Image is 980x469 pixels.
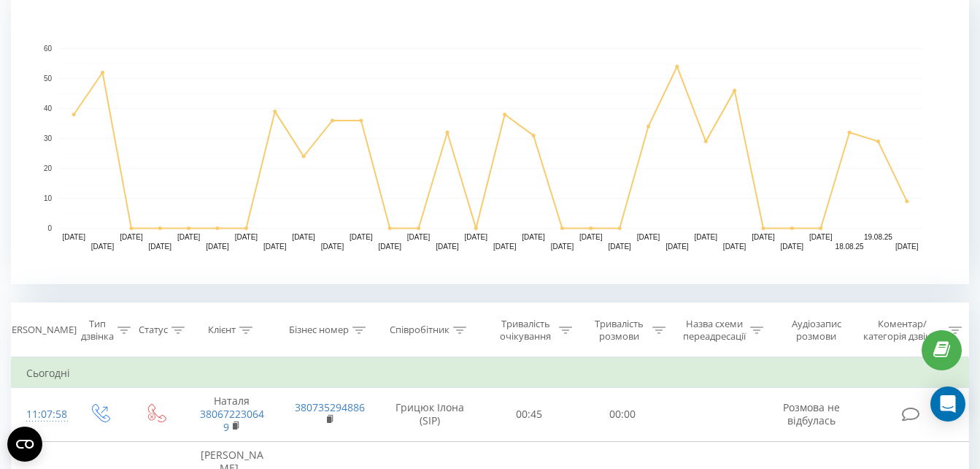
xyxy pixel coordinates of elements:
[44,75,53,83] text: 50
[752,233,775,241] text: [DATE]
[695,233,718,241] text: [DATE]
[120,233,143,241] text: [DATE]
[407,233,431,241] text: [DATE]
[7,427,42,462] button: Open CMP widget
[465,233,488,241] text: [DATE]
[200,407,264,434] a: 380672230649
[378,243,401,251] text: [DATE]
[608,243,631,251] text: [DATE]
[289,324,349,337] div: Бізнес номер
[235,233,258,241] text: [DATE]
[378,388,482,442] td: Грицюк Ілона (SIP)
[321,243,344,251] text: [DATE]
[723,243,746,251] text: [DATE]
[44,45,53,53] text: 60
[576,388,669,442] td: 00:00
[149,243,172,251] text: [DATE]
[44,164,53,172] text: 20
[682,318,746,343] div: Назва схеми переадресації
[493,243,517,251] text: [DATE]
[12,359,969,388] td: Сьогодні
[482,388,576,442] td: 00:45
[436,243,459,251] text: [DATE]
[495,318,555,343] div: Тривалість очікування
[665,243,689,251] text: [DATE]
[139,324,168,337] div: Статус
[836,243,864,251] text: 18.08.25
[62,233,85,241] text: [DATE]
[208,324,236,337] div: Клієнт
[930,386,965,422] div: Open Intercom Messenger
[206,243,229,251] text: [DATE]
[292,233,315,241] text: [DATE]
[522,233,545,241] text: [DATE]
[3,324,77,337] div: [PERSON_NAME]
[551,243,574,251] text: [DATE]
[26,400,56,429] div: 11:07:58
[783,400,840,427] span: Розмова не відбулась
[177,233,201,241] text: [DATE]
[350,233,373,241] text: [DATE]
[579,233,603,241] text: [DATE]
[44,104,53,113] text: 40
[637,233,660,241] text: [DATE]
[44,194,53,202] text: 10
[183,388,280,442] td: Наталя
[809,233,833,241] text: [DATE]
[780,318,853,343] div: Аудіозапис розмови
[295,400,365,414] a: 380735294886
[81,318,114,343] div: Тип дзвінка
[47,224,52,232] text: 0
[781,243,804,251] text: [DATE]
[895,243,919,251] text: [DATE]
[91,243,115,251] text: [DATE]
[864,233,892,241] text: 19.08.25
[589,318,649,343] div: Тривалість розмови
[44,134,53,142] text: 30
[390,324,450,337] div: Співробітник
[860,318,945,343] div: Коментар/категорія дзвінка
[263,243,287,251] text: [DATE]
